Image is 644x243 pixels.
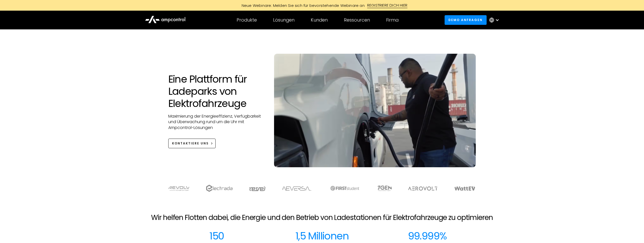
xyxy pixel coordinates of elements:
div: Produkte [237,17,257,23]
a: KONTAKTIERE UNS [168,139,216,148]
div: 1,5 Millionen [295,230,349,242]
img: WattEV logo [454,186,475,191]
div: 150 [209,230,224,242]
div: Lösungen [273,17,295,23]
a: Demo anfragen [445,15,487,25]
div: 99.999% [408,230,447,242]
div: Kunden [311,17,328,23]
p: Maximierung der Energieeffizienz, Verfügbarkeit und Überwachung rund um die Uhr mit Ampcontrol-Lö... [168,114,264,130]
div: Neue Webinare: Melden Sie sich für bevorstehende Webinare an [237,3,367,8]
h2: Wir helfen Flotten dabei, die Energie und den Betrieb von Ladestationen für Elektrofahrzeuge zu o... [151,213,493,222]
div: REGISTRIERE DICH HIER [367,3,407,8]
a: Neue Webinare: Melden Sie sich für bevorstehende Webinare anREGISTRIERE DICH HIER [208,3,436,8]
h1: Eine Plattform für Ladeparks von Elektrofahrzeuge [168,73,264,109]
div: Firma [386,17,399,23]
div: KONTAKTIERE UNS [172,141,209,146]
img: electrada logo [206,185,233,192]
div: Ressourcen [344,17,370,23]
img: Aerovolt Logo [408,186,438,191]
